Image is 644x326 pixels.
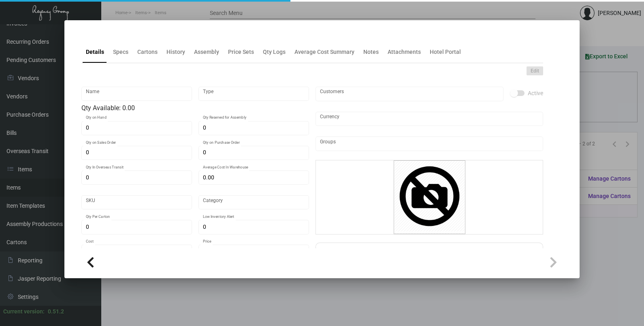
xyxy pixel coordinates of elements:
[81,103,309,113] div: Qty Available: 0.00
[363,48,379,56] div: Notes
[263,48,286,56] div: Qty Logs
[48,307,64,316] div: 0.51.2
[388,48,421,56] div: Attachments
[294,48,354,56] div: Average Cost Summary
[137,48,158,56] div: Cartons
[320,141,539,147] input: Add new..
[166,48,185,56] div: History
[531,68,539,75] span: Edit
[3,307,45,316] div: Current version:
[527,66,543,75] button: Edit
[228,48,254,56] div: Price Sets
[113,48,128,56] div: Specs
[194,48,219,56] div: Assembly
[320,91,499,97] input: Add new..
[430,48,461,56] div: Hotel Portal
[528,88,543,98] span: Active
[86,48,104,56] div: Details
